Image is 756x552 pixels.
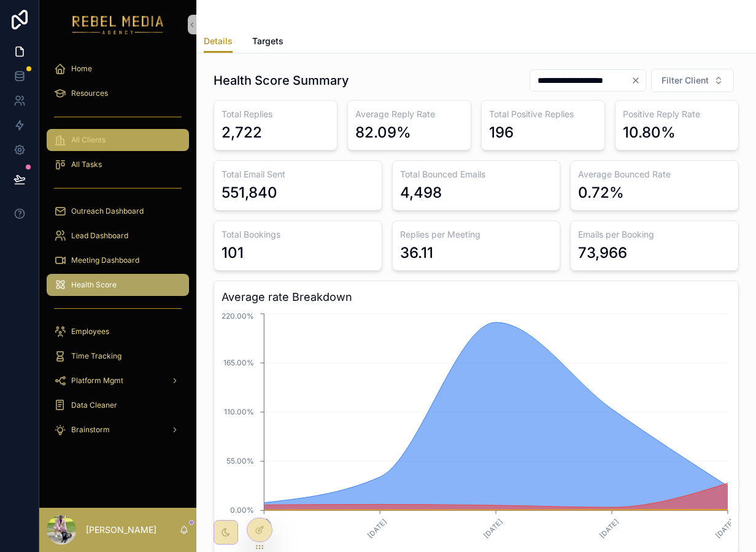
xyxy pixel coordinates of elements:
div: 73,966 [578,243,627,263]
a: All Clients [47,129,189,151]
div: 10.80% [623,123,676,142]
a: Resources [47,82,189,104]
a: Employees [47,321,189,343]
div: 4,498 [400,183,442,203]
h3: Emails per Booking [578,228,731,241]
div: scrollable content [39,49,196,457]
a: Details [204,30,233,53]
h3: Total Replies [222,108,330,120]
span: All Clients [71,135,106,145]
text: [DATE] [482,518,504,540]
span: Resources [71,88,108,98]
a: Meeting Dashboard [47,249,189,271]
a: Outreach Dashboard [47,200,189,222]
h1: Health Score Summary [214,72,349,89]
h3: Positive Reply Rate [623,108,731,120]
span: Details [204,35,233,47]
div: 196 [489,123,514,142]
span: Employees [71,327,109,336]
span: Health Score [71,280,117,290]
div: 101 [222,243,244,263]
a: Time Tracking [47,345,189,367]
span: All Tasks [71,160,102,169]
h3: Average rate Breakdown [222,289,731,306]
tspan: 165.00% [223,358,254,367]
div: 36.11 [400,243,433,263]
div: 0.72% [578,183,624,203]
h3: Average Bounced Rate [578,168,731,181]
span: Targets [252,35,283,47]
span: Filter Client [661,74,709,87]
h3: Total Positive Replies [489,108,597,120]
a: Health Score [47,274,189,296]
tspan: 220.00% [222,311,254,321]
img: App logo [72,15,164,34]
a: Platform Mgmt [47,370,189,392]
tspan: 55.00% [226,456,254,465]
tspan: 0.00% [230,505,254,515]
a: All Tasks [47,154,189,176]
h3: Total Bounced Emails [400,168,553,181]
a: Home [47,58,189,80]
div: 551,840 [222,183,277,203]
p: [PERSON_NAME] [86,524,156,536]
a: Data Cleaner [47,394,189,416]
span: Home [71,64,92,74]
h3: Replies per Meeting [400,228,553,241]
span: Lead Dashboard [71,231,128,241]
button: Clear [631,76,646,85]
h3: Total Email Sent [222,168,374,181]
h3: Average Reply Rate [355,108,463,120]
span: Meeting Dashboard [71,255,139,265]
span: Outreach Dashboard [71,206,144,216]
div: 2,722 [222,123,262,142]
text: [DATE] [598,518,620,540]
button: Select Button [651,69,734,92]
h3: Total Bookings [222,228,374,241]
span: Brainstorm [71,425,110,435]
text: [DATE] [366,518,388,540]
span: Platform Mgmt [71,376,123,386]
tspan: 110.00% [224,407,254,416]
div: chart [222,311,731,546]
a: Brainstorm [47,419,189,441]
div: 82.09% [355,123,411,142]
text: [DATE] [714,518,736,540]
span: Data Cleaner [71,400,117,410]
a: Lead Dashboard [47,225,189,247]
span: Time Tracking [71,351,121,361]
a: Targets [252,30,283,55]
